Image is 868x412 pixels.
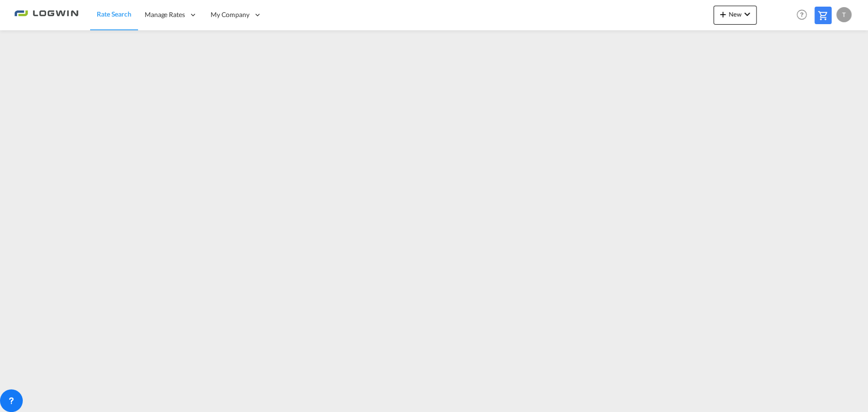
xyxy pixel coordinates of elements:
[717,10,753,18] span: New
[713,6,757,25] button: icon-plus 400-fgNewicon-chevron-down
[145,10,185,19] span: Manage Rates
[836,7,851,22] div: T
[741,9,753,20] md-icon: icon-chevron-down
[14,4,78,26] img: 2761ae10d95411efa20a1f5e0282d2d7.png
[211,10,249,19] span: My Company
[794,7,810,23] span: Help
[97,10,131,18] span: Rate Search
[794,7,814,24] div: Help
[717,9,729,20] md-icon: icon-plus 400-fg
